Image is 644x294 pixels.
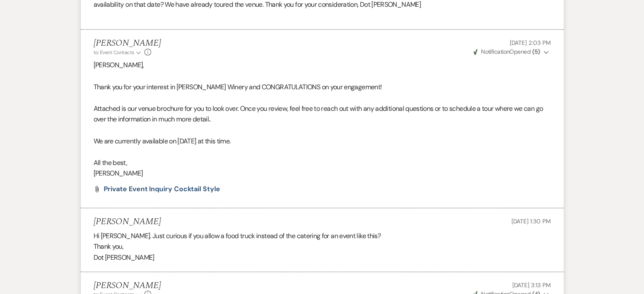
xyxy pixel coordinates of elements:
[94,38,161,49] h5: [PERSON_NAME]
[94,49,134,56] span: to: Event Contacts
[94,60,551,71] p: [PERSON_NAME],
[104,184,220,193] span: Private Event Inquiry Cocktail Style
[94,104,543,124] span: Attached is our venue brochure for you to look over. Once you review, feel free to reach out with...
[532,48,540,55] strong: ( 5 )
[94,168,551,179] p: [PERSON_NAME]
[94,82,382,91] span: Thank you for your interest in [PERSON_NAME] Winery and CONGRATULATIONS on your engagement!
[94,217,161,227] h5: [PERSON_NAME]
[473,48,540,55] span: Opened
[94,280,161,291] h5: [PERSON_NAME]
[94,158,127,167] span: All the best,
[512,281,550,289] span: [DATE] 3:13 PM
[509,39,550,47] span: [DATE] 2:03 PM
[94,136,551,147] p: We are currently available on [DATE] at this time.
[94,49,142,56] button: to: Event Contacts
[104,186,220,192] a: Private Event Inquiry Cocktail Style
[481,48,509,55] span: Notification
[94,231,551,263] div: Hi [PERSON_NAME]. Just curious if you allow a food truck instead of the catering for an event lik...
[472,47,551,56] button: NotificationOpened (5)
[511,217,550,225] span: [DATE] 1:30 PM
